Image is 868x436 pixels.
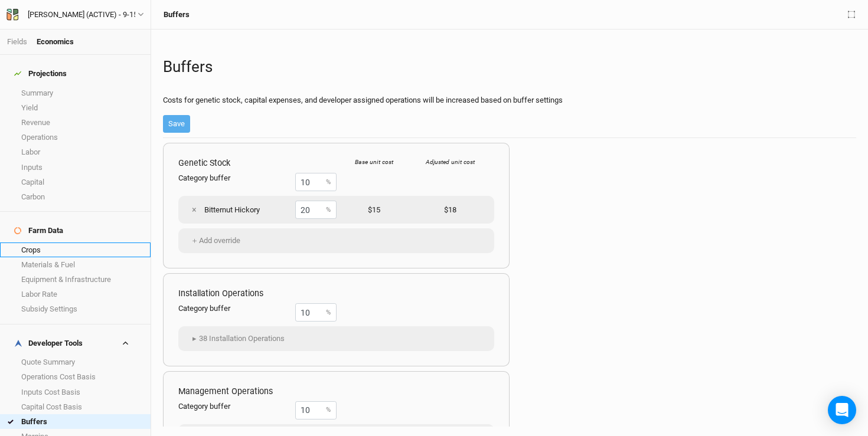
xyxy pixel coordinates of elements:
label: % [326,205,331,215]
input: 0 [295,401,337,419]
div: Adjusted unit cost [412,158,488,173]
span: $15 [337,205,413,215]
h3: Genetic Stock [178,158,337,168]
label: Category buffer [178,173,295,186]
div: Projections [14,69,67,78]
div: Warehime (ACTIVE) - 9-15 [28,9,138,21]
div: Base unit cost [337,158,413,173]
button: ▸38 Installation Operations [184,330,290,348]
div: Developer Tools [14,339,83,348]
span: $18 [412,205,488,215]
a: Fields [7,37,27,46]
h1: Buffers [163,58,856,76]
button: Save [163,115,190,133]
button: ＋Add override [184,232,246,250]
label: Category buffer [178,401,295,415]
a: Bitternut Hickory [204,205,260,215]
label: Category buffer [178,303,295,317]
input: 0 [295,303,337,322]
span: ▸ [190,333,199,345]
label: % [326,178,331,187]
label: % [326,308,331,317]
div: Economics [37,37,74,47]
input: 0 [295,173,337,191]
div: Open Intercom Messenger [828,396,856,424]
label: % [326,405,331,415]
span: ＋ [190,235,199,247]
p: Costs for genetic stock, capital expenses, and developer assigned operations will be increased ba... [163,95,856,106]
h3: Management Operations [178,386,488,396]
h3: Installation Operations [178,289,488,299]
div: Buffers [164,10,190,19]
div: [PERSON_NAME] (ACTIVE) - 9-15 [28,9,138,21]
div: Farm Data [14,226,63,235]
h4: Developer Tools [7,332,143,355]
button: [PERSON_NAME] (ACTIVE) - 9-15 [6,8,145,21]
button: × [184,199,204,220]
